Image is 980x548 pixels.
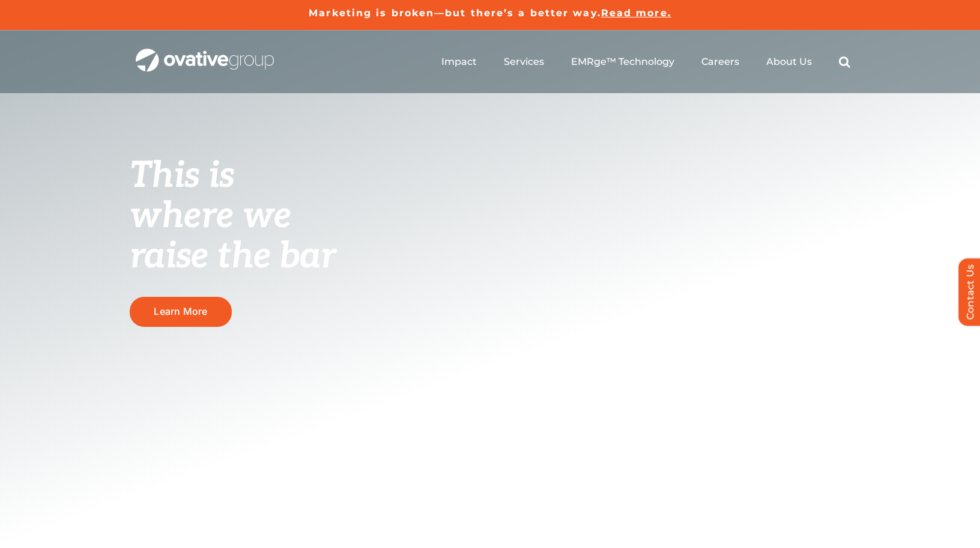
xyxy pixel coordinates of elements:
[136,47,274,59] a: OG_Full_horizontal_WHT
[130,297,232,326] a: Learn More
[441,56,477,68] a: Impact
[701,56,739,68] a: Careers
[441,43,850,81] nav: Menu
[571,56,674,68] a: EMRge™ Technology
[154,306,207,317] span: Learn More
[130,195,336,278] span: where we raise the bar
[130,154,234,198] span: This is
[504,56,544,68] a: Services
[839,56,850,68] a: Search
[766,56,812,68] a: About Us
[601,7,671,19] a: Read more.
[309,7,601,19] a: Marketing is broken—but there’s a better way.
